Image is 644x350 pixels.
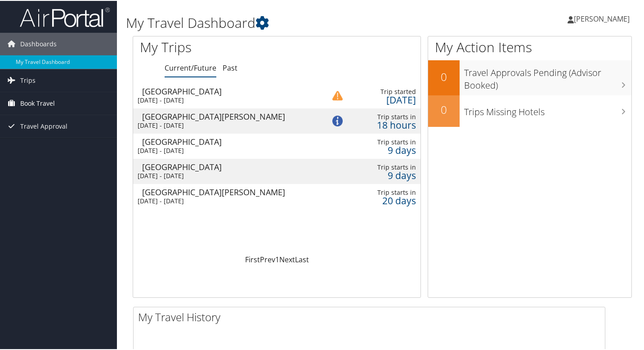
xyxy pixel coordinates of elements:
div: Trip started [352,87,416,95]
a: 0Travel Approvals Pending (Advisor Booked) [428,59,631,94]
div: Trip starts in [352,137,416,145]
a: 0Trips Missing Hotels [428,94,631,126]
div: [DATE] - [DATE] [138,146,312,154]
div: [DATE] - [DATE] [138,196,312,204]
h3: Travel Approvals Pending (Advisor Booked) [464,61,631,91]
div: Trip starts in [352,112,416,120]
span: [PERSON_NAME] [574,13,630,23]
div: 20 days [352,196,416,204]
h3: Trips Missing Hotels [464,100,631,117]
span: Travel Approval [20,114,67,137]
span: Book Travel [20,91,55,114]
h2: 0 [428,68,460,84]
h1: My Travel Dashboard [126,13,468,31]
h2: My Travel History [138,309,605,324]
div: Trip starts in [352,188,416,196]
div: [GEOGRAPHIC_DATA] [142,162,317,170]
div: [DATE] - [DATE] [138,171,312,179]
a: First [245,254,260,264]
a: [PERSON_NAME] [568,4,639,31]
h1: My Trips [140,37,294,56]
img: alert-flat-solid-info.png [332,115,343,126]
div: [GEOGRAPHIC_DATA][PERSON_NAME] [142,112,317,120]
a: Past [223,62,237,72]
a: Next [279,254,295,264]
div: [GEOGRAPHIC_DATA] [142,137,317,145]
img: airportal-logo.png [20,6,110,27]
div: [GEOGRAPHIC_DATA][PERSON_NAME] [142,187,317,195]
a: Last [295,254,309,264]
a: Prev [260,254,275,264]
div: Trip starts in [352,162,416,171]
a: 1 [275,254,279,264]
span: Trips [20,68,36,91]
div: [DATE] [352,95,416,103]
div: [DATE] - [DATE] [138,95,312,103]
span: Dashboards [20,32,57,54]
h2: 0 [428,101,460,117]
div: 18 hours [352,120,416,128]
div: [DATE] - [DATE] [138,121,312,129]
h1: My Action Items [428,37,631,56]
img: alert-flat-solid-caution.png [332,90,343,100]
div: 9 days [352,145,416,153]
a: Current/Future [165,62,216,72]
div: [GEOGRAPHIC_DATA] [142,86,317,94]
div: 9 days [352,171,416,179]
